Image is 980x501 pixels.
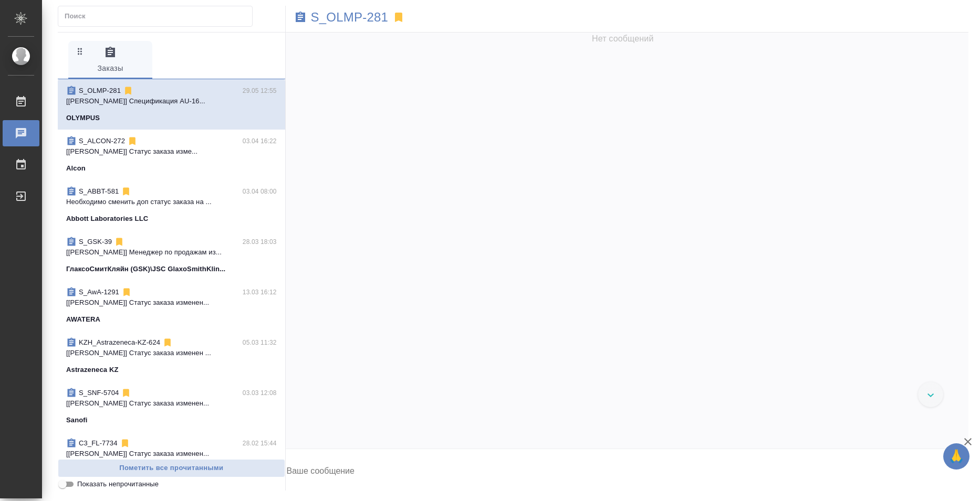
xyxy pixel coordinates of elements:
p: Alcon [66,163,86,174]
p: S_ALCON-272 [79,136,125,146]
div: S_GSK-3928.03 18:03[[PERSON_NAME]] Менеджер по продажам из...ГлаксоСмитКляйн (GSK)\JSC GlaxoSmith... [58,230,285,281]
p: [[PERSON_NAME]] Менеджер по продажам из... [66,247,277,258]
p: Astrazeneca KZ [66,365,119,375]
div: S_OLMP-28129.05 12:55[[PERSON_NAME]] Спецификация AU-16...OLYMPUS [58,79,285,130]
button: Пометить все прочитанными [58,459,285,477]
div: S_ALCON-27203.04 16:22[[PERSON_NAME]] Статус заказа изме...Alcon [58,130,285,180]
p: KZH_Astrazeneca-KZ-624 [79,337,160,348]
div: S_SNF-570403.03 12:08[[PERSON_NAME]] Статус заказа изменен...Sanofi [58,381,285,432]
svg: Зажми и перетащи, чтобы поменять порядок вкладок [75,46,85,56]
svg: Отписаться [114,237,124,247]
p: AWATERA [66,314,100,325]
div: C3_FL-773428.02 15:44[[PERSON_NAME]] Статус заказа изменен...Физическое лицо (Сити3) [58,432,285,482]
svg: Отписаться [121,388,131,398]
p: 13.03 16:12 [243,287,277,297]
p: [[PERSON_NAME]] Статус заказа изменен... [66,297,277,308]
p: [[PERSON_NAME]] Статус заказа изменен... [66,449,277,459]
button: 🙏 [943,443,969,470]
span: Заказы [75,46,146,75]
p: S_OLMP-281 [79,86,121,96]
p: ГлаксоСмитКляйн (GSK)\JSC GlaxoSmithKlin... [66,264,225,274]
svg: Отписаться [123,86,133,96]
p: C3_FL-7734 [79,438,118,449]
svg: Отписаться [120,438,130,449]
div: KZH_Astrazeneca-KZ-62405.03 11:32[[PERSON_NAME]] Статус заказа изменен ...Astrazeneca KZ [58,331,285,381]
a: S_OLMP-281 [311,12,389,23]
p: S_GSK-39 [79,237,112,247]
p: S_SNF-5704 [79,388,119,398]
p: [[PERSON_NAME]] Статус заказа изменен... [66,398,277,409]
p: S_AwA-1291 [79,287,119,297]
p: Sanofi [66,415,88,425]
p: 03.03 12:08 [243,388,277,398]
p: 03.04 16:22 [243,136,277,146]
span: Показать непрочитанные [77,479,159,489]
div: S_ABBT-58103.04 08:00Необходимо сменить доп статус заказа на ...Abbott Laboratories LLC [58,180,285,230]
p: S_ABBT-581 [79,186,119,197]
svg: Отписаться [162,337,173,348]
p: 29.05 12:55 [243,86,277,96]
p: 03.04 08:00 [243,186,277,197]
p: Abbott Laboratories LLC [66,214,148,224]
p: [[PERSON_NAME]] Спецификация AU-16... [66,96,277,106]
p: [[PERSON_NAME]] Статус заказа изме... [66,146,277,157]
svg: Отписаться [121,287,132,297]
svg: Отписаться [127,136,138,146]
span: Нет сообщений [592,33,654,45]
p: 28.02 15:44 [243,438,277,449]
span: 🙏 [947,445,965,467]
svg: Отписаться [121,186,131,197]
span: Пометить все прочитанными [64,462,279,474]
p: 28.03 18:03 [243,237,277,247]
p: 05.03 11:32 [243,337,277,348]
p: [[PERSON_NAME]] Статус заказа изменен ... [66,348,277,358]
p: OLYMPUS [66,113,100,123]
input: Поиск [65,9,252,24]
div: S_AwA-129113.03 16:12[[PERSON_NAME]] Статус заказа изменен...AWATERA [58,281,285,331]
p: Необходимо сменить доп статус заказа на ... [66,197,277,207]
